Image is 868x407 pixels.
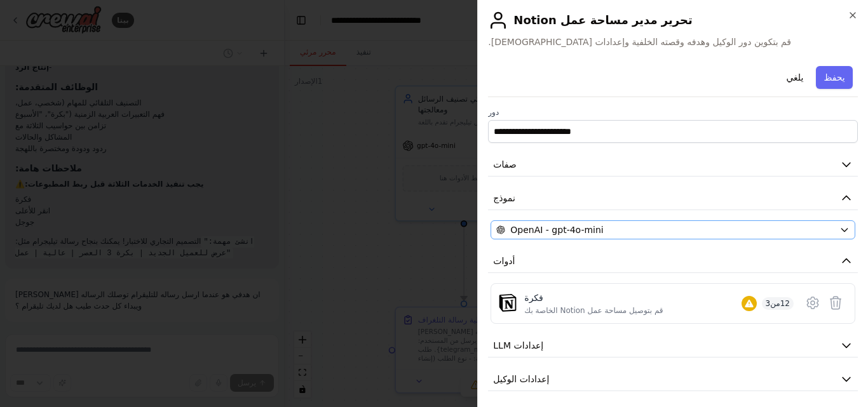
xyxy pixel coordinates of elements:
[766,299,771,308] font: 3
[493,193,515,203] font: نموذج
[513,13,692,27] font: تحرير مدير مساحة عمل Notion
[488,153,858,177] button: صفات
[824,291,847,314] button: أداة الحذف
[493,256,515,266] font: أدوات
[488,250,858,273] button: أدوات
[524,293,543,303] font: فكرة
[488,37,791,47] font: قم بتكوين دور الوكيل وهدفه وقصته الخلفية وإعدادات [DEMOGRAPHIC_DATA].
[824,72,845,83] font: يحفظ
[493,374,549,384] font: إعدادات الوكيل
[488,187,858,210] button: نموذج
[493,159,516,170] font: صفات
[488,334,858,357] button: إعدادات LLM
[493,340,543,350] font: إعدادات LLM
[524,306,663,315] font: قم بتوصيل مساحة عمل Notion الخاصة بك
[817,66,853,89] button: يحفظ
[770,299,780,308] font: من
[780,299,790,308] font: 12
[787,72,804,83] font: يلغي
[488,368,858,391] button: إعدادات الوكيل
[491,220,855,239] button: OpenAI - gpt-4o-mini
[801,291,824,314] button: أداة التكوين
[488,108,499,117] font: دور
[779,66,811,89] button: يلغي
[510,224,603,236] span: OpenAI - gpt-4o-mini
[499,294,517,312] img: فكرة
